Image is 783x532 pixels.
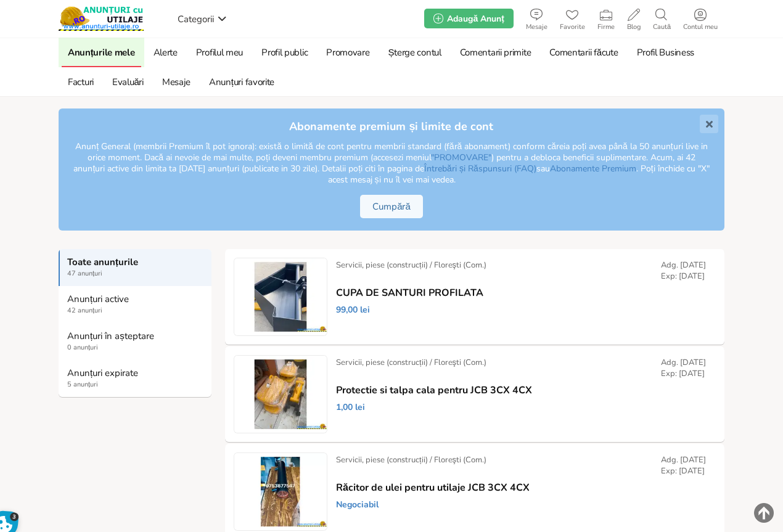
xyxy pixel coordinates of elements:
img: CUPA DE SANTURI PROFILATA [234,258,327,335]
a: Răcitor de ulei pentru utilaje JCB 3CX 4CX [336,482,530,493]
a: Firme [591,6,621,31]
a: Șterge contul [382,38,448,67]
a: Anunțurile mele [62,38,141,67]
a: Protectie si talpa cala pentru JCB 3CX 4CX [336,385,532,396]
div: Adg. [DATE] Exp: [DATE] [661,357,706,379]
span: 3 [10,512,19,522]
strong: Toate anunțurile [67,256,204,268]
div: Adg. [DATE] Exp: [DATE] [661,454,706,477]
a: Anunțuri favorite [203,67,281,97]
a: Adaugă Anunț [424,9,513,28]
a: Alerte [147,38,184,67]
a: Caută [647,6,677,31]
a: Facturi [62,67,100,97]
a: Anunțuri expirate 5 anunțuri [59,360,211,397]
img: Anunturi-Utilaje.RO [59,6,144,31]
img: Răcitor de ulei pentru utilaje JCB 3CX 4CX [234,453,327,530]
div: Servicii, piese (construcții) / Floreşti (Com.) [336,260,486,271]
strong: Anunțuri active [67,293,204,305]
a: Promovare [320,38,375,67]
span: 99,00 lei [336,305,370,316]
span: 47 anunțuri [67,269,204,279]
a: Comentarii făcute [543,38,624,67]
a: Comentarii primite [454,38,538,67]
div: Adg. [DATE] Exp: [DATE] [661,260,706,282]
a: Blog [621,6,647,31]
span: 42 anunțuri [67,306,204,316]
a: Evaluări [106,67,150,97]
a: Cumpără [360,195,423,218]
span: 0 anunțuri [67,343,204,353]
a: Favorite [554,6,591,31]
a: Categorii [174,9,230,28]
span: Blog [621,23,647,31]
span: Categorii [178,13,214,25]
div: Servicii, piese (construcții) / Floreşti (Com.) [336,454,486,465]
span: Favorite [554,23,591,31]
a: Mesaje [520,6,554,31]
a: Abonamente Premium [550,163,636,174]
img: Protectie si talpa cala pentru JCB 3CX 4CX [234,356,327,433]
span: Mesaje [520,23,554,31]
a: Toate anunțurile 47 anunțuri [59,249,211,286]
strong: Anunțuri expirate [67,367,204,379]
strong: Anunțuri în așteptare [67,330,204,342]
span: Negociabil [336,499,379,510]
img: scroll-to-top.png [754,503,774,523]
span: Anunț General (membrii Premium îl pot ignora): există o limită de cont pentru membrii standard (f... [71,141,712,186]
a: Profilul meu [190,38,249,67]
a: CUPA DE SANTURI PROFILATA [336,287,483,298]
span: 1,00 lei [336,402,365,413]
a: Mesaje [156,67,197,97]
span: Firme [591,23,621,31]
a: Contul meu [677,6,724,31]
span: 5 anunțuri [67,380,204,390]
strong: Abonamente premium și limite de cont [289,121,493,132]
a: Întrebări și Răspunsuri (FAQ) [424,163,536,174]
span: Contul meu [677,23,724,31]
a: Profil Business [631,38,701,67]
a: Anunțuri active 42 anunțuri [59,286,211,323]
a: Anunțuri în așteptare 0 anunțuri [59,323,211,360]
a: Profil public [255,38,314,67]
a: "PROMOVARE" [431,152,491,163]
span: Caută [647,23,677,31]
span: Adaugă Anunț [447,13,504,25]
div: Servicii, piese (construcții) / Floreşti (Com.) [336,357,486,368]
